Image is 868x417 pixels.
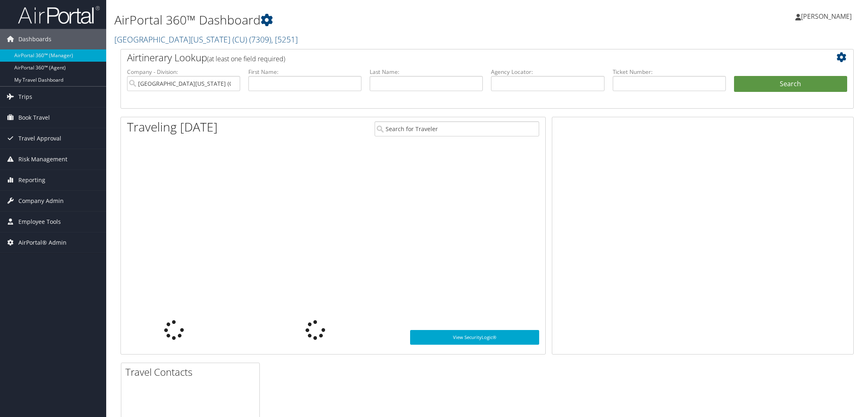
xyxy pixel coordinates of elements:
img: airportal-logo.png [18,5,100,25]
h1: AirPortal 360™ Dashboard [114,11,611,29]
span: Reporting [18,170,45,190]
label: Agency Locator: [491,68,604,76]
a: View SecurityLogic® [410,330,539,345]
span: [PERSON_NAME] [801,12,852,21]
button: Search [734,76,847,92]
label: Company - Division: [127,68,240,76]
span: ( 7309 ) [249,34,271,45]
h2: Airtinerary Lookup [127,51,786,65]
span: AirPortal® Admin [18,232,67,253]
span: , [ 5251 ] [271,34,298,45]
h1: Traveling [DATE] [127,118,218,136]
a: [GEOGRAPHIC_DATA][US_STATE] (CU) [114,34,298,45]
span: Trips [18,87,32,107]
a: [PERSON_NAME] [795,4,860,29]
h2: Travel Contacts [125,365,259,379]
span: (at least one field required) [207,54,285,63]
span: Employee Tools [18,212,61,232]
span: Company Admin [18,191,64,211]
label: First Name: [248,68,361,76]
span: Travel Approval [18,128,61,149]
input: Search for Traveler [375,121,539,136]
label: Ticket Number: [613,68,726,76]
span: Risk Management [18,149,67,169]
span: Dashboards [18,29,51,49]
span: Book Travel [18,107,50,128]
label: Last Name: [370,68,483,76]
